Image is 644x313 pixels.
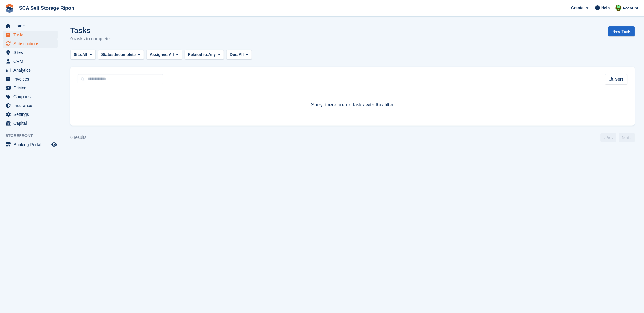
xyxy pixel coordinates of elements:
[3,101,58,110] a: menu
[3,110,58,119] a: menu
[615,76,623,82] span: Sort
[13,84,50,92] span: Pricing
[601,133,616,142] a: Previous
[599,133,636,142] nav: Page
[239,52,244,58] span: All
[13,75,50,83] span: Invoices
[13,119,50,128] span: Capital
[101,52,115,58] span: Status:
[13,48,50,57] span: Sites
[571,5,583,11] span: Create
[3,84,58,92] a: menu
[3,57,58,66] a: menu
[82,52,87,58] span: All
[226,50,252,60] button: Due: All
[188,52,208,58] span: Related to:
[13,31,50,39] span: Tasks
[5,4,14,13] img: stora-icon-8386f47178a22dfd0bd8f6a31ec36ba5ce8667c1dd55bd0f319d3a0aa187defe.svg
[3,140,58,149] a: menu
[13,110,50,119] span: Settings
[150,52,169,58] span: Assignee:
[17,3,77,13] a: SCA Self Storage Ripon
[98,50,144,60] button: Status: Incomplete
[602,5,610,11] span: Help
[13,66,50,74] span: Analytics
[70,134,86,141] div: 0 results
[3,31,58,39] a: menu
[13,101,50,110] span: Insurance
[185,50,224,60] button: Related to: Any
[78,101,627,109] p: Sorry, there are no tasks with this filter
[146,50,182,60] button: Assignee: All
[13,140,50,149] span: Booking Portal
[619,133,635,142] a: Next
[13,57,50,66] span: CRM
[70,26,110,34] h1: Tasks
[6,133,61,139] span: Storefront
[13,39,50,48] span: Subscriptions
[13,92,50,101] span: Coupons
[208,52,216,58] span: Any
[70,35,110,42] p: 0 tasks to complete
[3,22,58,30] a: menu
[115,52,136,58] span: Incomplete
[608,26,635,36] a: New Task
[3,75,58,83] a: menu
[70,50,96,60] button: Site: All
[169,52,174,58] span: All
[3,66,58,74] a: menu
[13,22,50,30] span: Home
[623,5,638,11] span: Account
[74,52,82,58] span: Site:
[3,119,58,128] a: menu
[3,39,58,48] a: menu
[230,52,239,58] span: Due:
[3,48,58,57] a: menu
[50,141,58,148] a: Preview store
[3,92,58,101] a: menu
[616,5,622,11] img: Kelly Neesham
